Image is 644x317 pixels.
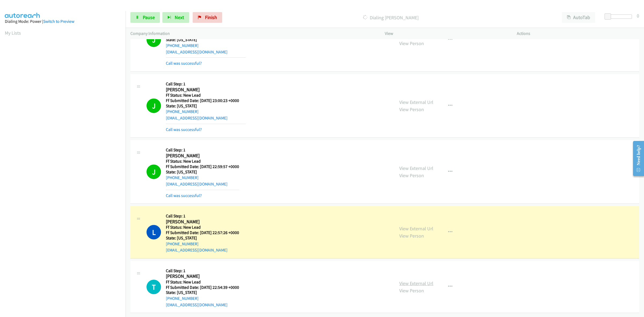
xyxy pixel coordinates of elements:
p: Dialing [PERSON_NAME] [229,14,552,21]
p: View [385,30,507,37]
h5: State: [US_STATE] [166,103,246,109]
button: AutoTab [562,12,595,23]
h5: State: [US_STATE] [166,235,239,241]
h2: [PERSON_NAME] [166,87,246,93]
a: [EMAIL_ADDRESS][DOMAIN_NAME] [166,302,228,307]
a: View External Url [399,33,433,39]
a: View Person [399,233,424,239]
a: [PHONE_NUMBER] [166,43,199,48]
h5: Ff Submitted Date: [DATE] 22:57:26 +0000 [166,230,239,235]
h5: Ff Status: New Lead [166,225,239,230]
h5: State: [US_STATE] [166,169,239,175]
iframe: Dialpad [5,41,126,296]
a: Call was successful? [166,61,202,66]
a: View Person [399,172,424,178]
a: View External Url [399,165,433,171]
div: Delay between calls (in seconds) [607,14,632,19]
a: [EMAIL_ADDRESS][DOMAIN_NAME] [166,247,228,253]
h1: J [147,165,161,179]
span: Finish [205,14,217,20]
a: View External Url [399,99,433,105]
span: Next [175,14,184,20]
span: Pause [143,14,155,20]
h5: Call Step: 1 [166,268,239,274]
iframe: Resource Center [628,137,644,180]
h2: [PERSON_NAME] [166,219,239,225]
h5: Ff Status: New Lead [166,93,246,98]
h1: T [147,280,161,294]
a: My Lists [5,30,21,36]
a: View External Url [399,280,433,286]
a: [PHONE_NUMBER] [166,175,199,180]
a: [PHONE_NUMBER] [166,109,199,114]
h5: State: [US_STATE] [166,290,239,295]
a: Finish [193,12,222,23]
p: Company Information [130,30,375,37]
h2: [PERSON_NAME] [166,273,239,279]
a: View External Url [399,225,433,232]
h5: Ff Submitted Date: [DATE] 22:59:57 +0000 [166,164,239,169]
a: View Person [399,40,424,46]
a: View Person [399,287,424,294]
h1: J [147,99,161,113]
a: [EMAIL_ADDRESS][DOMAIN_NAME] [166,115,228,121]
a: View Person [399,106,424,112]
a: [PHONE_NUMBER] [166,296,199,301]
a: Switch to Preview [43,19,74,24]
h5: Call Step: 1 [166,81,246,87]
a: Pause [130,12,160,23]
h5: Ff Status: New Lead [166,159,239,164]
h5: Ff Submitted Date: [DATE] 23:00:23 +0000 [166,98,246,103]
a: [EMAIL_ADDRESS][DOMAIN_NAME] [166,181,228,187]
p: Actions [517,30,639,37]
a: Call was successful? [166,193,202,198]
h1: L [147,225,161,239]
a: Call was successful? [166,127,202,132]
button: Next [162,12,189,23]
a: [PHONE_NUMBER] [166,241,199,246]
h5: Call Step: 1 [166,147,239,153]
a: [EMAIL_ADDRESS][DOMAIN_NAME] [166,49,228,54]
h5: State: [US_STATE] [166,37,246,42]
h5: Call Step: 1 [166,213,239,219]
div: 0 [637,12,639,19]
h5: Ff Submitted Date: [DATE] 22:54:39 +0000 [166,285,239,290]
div: Dialing Mode: Power | [5,18,121,25]
h1: J [147,32,161,47]
h2: [PERSON_NAME] [166,153,239,159]
h5: Ff Status: New Lead [166,279,239,285]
